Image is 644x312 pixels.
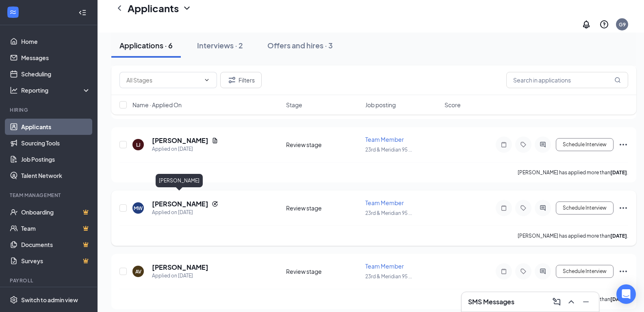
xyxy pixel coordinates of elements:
span: 23rd & Meridian 95 ... [365,147,412,153]
h5: [PERSON_NAME] [152,263,208,272]
button: Schedule Interview [556,138,614,151]
svg: Collapse [78,9,87,17]
h5: [PERSON_NAME] [152,199,208,208]
svg: Filter [227,75,237,85]
h3: SMS Messages [468,297,514,306]
div: Review stage [286,267,360,275]
svg: ChevronDown [204,77,210,83]
div: MW [134,205,143,212]
span: Name · Applied On [132,101,182,109]
svg: Notifications [581,19,591,29]
svg: Tag [518,268,528,275]
div: Open Intercom Messenger [616,284,636,304]
svg: Note [499,141,509,148]
svg: ActiveChat [538,268,548,275]
svg: ActiveChat [538,205,548,211]
svg: ChevronLeft [115,3,124,13]
div: Payroll [10,277,89,284]
b: [DATE] [610,169,627,175]
svg: MagnifyingGlass [614,77,621,83]
svg: Document [212,137,218,144]
a: SurveysCrown [21,253,91,269]
svg: Note [499,205,509,211]
div: Hiring [10,106,89,113]
button: Minimize [579,295,592,308]
svg: ActiveChat [538,141,548,148]
button: Schedule Interview [556,201,614,214]
svg: Note [499,268,509,275]
b: [DATE] [610,233,627,239]
svg: Ellipses [618,203,628,213]
button: ComposeMessage [550,295,563,308]
a: OnboardingCrown [21,204,91,220]
svg: Minimize [581,297,591,307]
div: [PERSON_NAME] [156,174,203,187]
div: Applied on [DATE] [152,272,208,280]
div: Interviews · 2 [197,40,243,50]
a: TeamCrown [21,220,91,236]
a: Talent Network [21,167,91,184]
svg: Settings [10,296,18,304]
span: Team Member [365,136,404,143]
button: ChevronUp [565,295,578,308]
a: Home [21,33,91,50]
h1: Applicants [128,1,179,15]
div: Applied on [DATE] [152,208,218,217]
a: Applicants [21,119,91,135]
div: Reporting [21,86,91,94]
div: Applications · 6 [119,40,173,50]
p: [PERSON_NAME] has applied more than . [518,169,628,176]
span: 23rd & Meridian 95 ... [365,273,412,279]
h5: [PERSON_NAME] [152,136,208,145]
div: Review stage [286,204,360,212]
div: Team Management [10,192,89,199]
div: LJ [136,141,141,148]
a: Sourcing Tools [21,135,91,151]
svg: QuestionInfo [599,19,609,29]
input: All Stages [126,76,200,84]
button: Schedule Interview [556,265,614,278]
p: [PERSON_NAME] has applied more than . [518,232,628,239]
span: Score [445,101,461,109]
svg: Reapply [212,201,218,207]
a: DocumentsCrown [21,236,91,253]
span: Job posting [365,101,396,109]
div: Offers and hires · 3 [267,40,333,50]
svg: Ellipses [618,140,628,149]
svg: ChevronUp [566,297,576,307]
span: Stage [286,101,302,109]
a: Job Postings [21,151,91,167]
svg: ChevronDown [182,3,192,13]
svg: Analysis [10,86,18,94]
div: Applied on [DATE] [152,145,218,153]
svg: ComposeMessage [552,297,562,307]
a: Scheduling [21,66,91,82]
span: Team Member [365,262,404,270]
a: Messages [21,50,91,66]
div: G9 [619,21,626,28]
svg: WorkstreamLogo [9,8,17,16]
input: Search in applications [506,72,628,88]
div: Review stage [286,141,360,149]
div: Switch to admin view [21,296,78,304]
svg: Tag [518,205,528,211]
b: [DATE] [610,296,627,302]
svg: Tag [518,141,528,148]
svg: Ellipses [618,266,628,276]
div: AV [135,268,141,275]
span: Team Member [365,199,404,206]
span: 23rd & Meridian 95 ... [365,210,412,216]
button: Filter Filters [220,72,262,88]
